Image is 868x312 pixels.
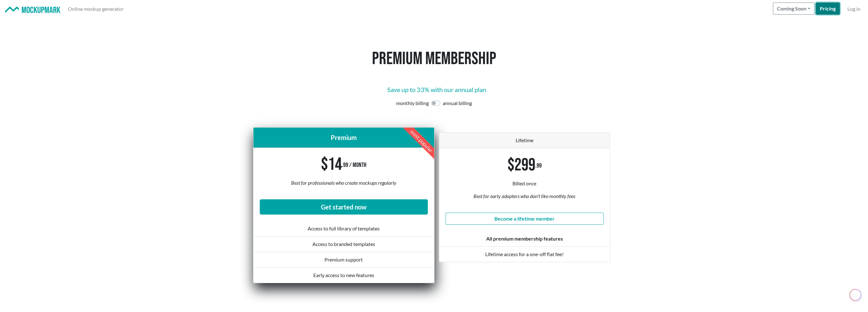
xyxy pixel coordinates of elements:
button: Coming Soon [773,3,814,15]
strong: All premium membership features [486,236,563,242]
p: monthly billing [396,99,431,107]
div: Access to branded templates [253,236,434,252]
h1: Premium membership [253,48,615,70]
p: $299 [507,155,535,176]
div: Early access to new features [253,268,434,283]
a: Pricing [816,3,840,15]
p: Billed once [446,180,604,187]
div: Lifetime [439,133,610,148]
img: Mockup Mark [5,7,60,13]
div: most popular [396,116,446,166]
a: Become a lifetime member [446,213,604,225]
p: Best for professionals who create mockups regularly [260,179,428,187]
div: Premium [253,128,434,148]
a: Online mockup generator [65,3,126,15]
p: annual billing [443,99,472,107]
a: Log in [845,3,863,15]
div: Access to full library of templates [253,221,434,236]
a: Get started now [260,199,428,215]
p: .99 / month [342,161,366,169]
div: Premium support [253,252,434,268]
div: Lifetime access for a one-off flat fee! [439,247,610,262]
p: .99 [535,162,542,169]
p: $14 [321,154,342,175]
p: Best for early adopters who don't like monthly fees [446,192,604,200]
p: Save up to 33% with our annual plan [263,85,610,94]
